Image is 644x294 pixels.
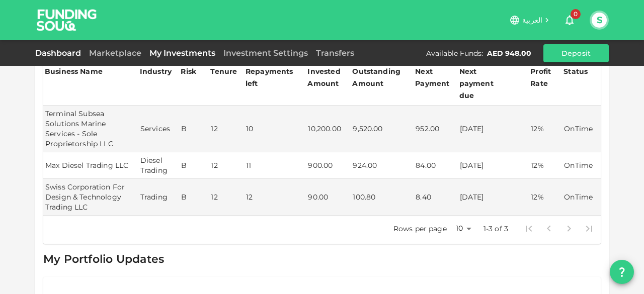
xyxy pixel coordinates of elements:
div: Profit Rate [530,65,560,89]
a: Marketplace [85,48,145,58]
div: Status [563,65,589,77]
td: 12 [244,179,306,216]
p: Rows per page [393,224,447,234]
button: S [592,13,607,28]
div: Risk [181,65,201,77]
td: Trading [138,179,180,216]
td: 8.40 [414,179,457,216]
div: Tenure [210,65,237,77]
div: Outstanding Amount [352,65,403,89]
td: OnTime [562,152,601,179]
td: 12 [209,179,244,216]
div: Next payment due [459,65,510,102]
div: Business Name [45,65,103,77]
td: 90.00 [306,179,351,216]
a: My Investments [145,48,219,58]
div: 10 [451,221,475,236]
td: [DATE] [458,106,529,152]
td: [DATE] [458,179,529,216]
td: 12% [529,152,562,179]
td: Services [138,106,180,152]
td: 10,200.00 [306,106,351,152]
span: 0 [571,9,581,19]
td: B [179,179,209,216]
div: Next Payment [415,65,456,89]
td: B [179,106,209,152]
button: 0 [559,10,580,30]
td: 952.00 [414,106,457,152]
a: Dashboard [35,48,85,58]
td: Max Diesel Trading LLC [43,152,138,179]
td: 9,520.00 [351,106,414,152]
div: Industry [140,65,172,77]
td: Diesel Trading [138,152,180,179]
td: 12 [209,106,244,152]
a: Transfers [312,48,358,58]
div: Invested Amount [307,65,349,89]
td: 12 [209,152,244,179]
td: 100.80 [351,179,414,216]
td: Terminal Subsea Solutions Marine Services - Sole Proprietorship LLC [43,106,138,152]
div: Repayments left [246,65,296,89]
td: OnTime [562,179,601,216]
div: Available Funds : [426,48,483,58]
a: Investment Settings [219,48,312,58]
td: OnTime [562,106,601,152]
p: 1-3 of 3 [484,224,508,234]
td: 12% [529,106,562,152]
td: Swiss Corporation For Design & Technology Trading LLC [43,179,138,216]
td: B [179,152,209,179]
button: Deposit [543,44,609,62]
td: [DATE] [458,152,529,179]
td: 84.00 [414,152,457,179]
span: العربية [522,16,542,25]
button: question [610,260,634,284]
td: 12% [529,179,562,216]
div: AED 948.00 [487,48,531,58]
td: 900.00 [306,152,351,179]
span: My Portfolio Updates [43,252,164,266]
td: 11 [244,152,306,179]
td: 924.00 [351,152,414,179]
td: 10 [244,106,306,152]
